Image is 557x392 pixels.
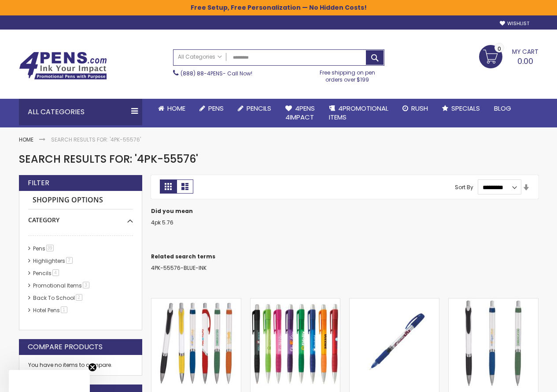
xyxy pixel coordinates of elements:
dt: Related search terms [151,253,539,260]
a: Wishlist [500,20,529,27]
a: White Epiphany Pens [449,298,538,306]
span: 4PROMOTIONAL ITEMS [329,104,388,122]
span: 2 [76,294,82,301]
a: Home [19,136,33,143]
span: 1 [61,306,67,313]
img: White Epiphany Pens [151,299,241,388]
a: Pencils [231,99,278,118]
div: Close teaser [9,370,90,392]
a: Promotional Items3 [31,282,92,289]
span: 4Pens 4impact [285,104,315,122]
span: 0 [498,45,501,53]
a: Back To School2 [31,294,85,302]
span: Blog [494,104,511,113]
span: 0.00 [517,56,533,67]
span: - Call Now! [181,70,252,77]
a: Specials [435,99,487,118]
span: 4 [52,269,59,276]
a: All Categories [173,50,226,64]
a: 4pk 5.76 [151,219,173,226]
a: 0.00 0 [479,45,539,67]
span: Search results for: '4PK-55576' [19,152,198,166]
div: All Categories [19,99,142,125]
a: (888) 88-4PENS [181,70,223,77]
a: BIC® Z4®+ Pen [350,298,439,306]
a: White Epiphany Pens [151,298,241,306]
a: Custom Element Translucent Plastic Grip Pen [251,298,340,306]
strong: Search results for: '4PK-55576' [51,136,141,143]
button: Close teaser [88,363,97,372]
img: BIC® Z4®+ Pen [350,299,439,388]
span: Pens [208,104,224,113]
div: Category [28,209,133,224]
strong: Grid [160,179,177,194]
img: 4Pens Custom Pens and Promotional Products [19,52,107,80]
span: Pencils [247,104,271,113]
span: Home [167,104,185,113]
img: Custom Element Translucent Plastic Grip Pen [251,299,340,388]
label: Sort By [455,183,473,191]
div: You have no items to compare. [19,355,142,376]
a: Hotel Pens​1 [31,306,70,314]
span: Rush [411,104,428,113]
a: Home [151,99,192,118]
a: Pens [192,99,231,118]
span: Specials [451,104,480,113]
span: 3 [83,282,89,288]
a: 4PROMOTIONALITEMS [322,99,395,127]
strong: Filter [28,178,49,188]
div: Free shipping on pen orders over $199 [310,66,384,83]
strong: Compare Products [28,342,103,352]
a: Pencils4 [31,269,62,277]
span: All Categories [178,53,222,60]
span: 7 [66,257,73,264]
a: Rush [395,99,435,118]
a: 4PK-55576-BLUE-INK [151,264,207,272]
strong: Shopping Options [28,191,133,210]
a: Pens39 [31,245,57,252]
a: Highlighters7 [31,257,76,265]
img: White Epiphany Pens [449,299,538,388]
a: Blog [487,99,518,118]
dt: Did you mean [151,208,539,215]
a: 4Pens4impact [278,99,322,127]
span: 39 [46,245,54,251]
